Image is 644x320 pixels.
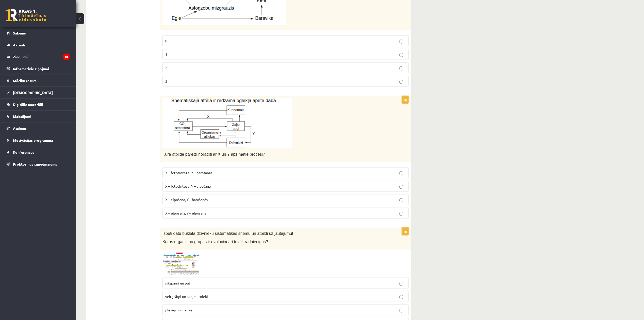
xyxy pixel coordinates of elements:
span: X – fotosintēze, Y – barošanās [165,170,212,175]
span: X – elpošana, Y – elpošana [165,211,206,215]
a: Digitālie materiāli [7,99,70,110]
input: plēsēji un grauzēji [399,309,403,313]
input: X – fotosintēze, Y – elpošana [399,185,403,189]
span: Izpēti datu bukletā dzīvnieku sistemātikas shēmu un atbildi uz jautājumu! [162,231,293,236]
a: Ziņojumi10 [7,51,70,63]
span: 2 [165,65,167,70]
input: veltņtārpi un apaļmutnieki [399,295,403,299]
span: Atzīmes [13,126,27,131]
a: Atzīmes [7,122,70,134]
span: veltņtārpi un apaļmutnieki [165,294,208,299]
input: 2 [399,66,403,70]
span: 0 [165,39,167,43]
a: [DEMOGRAPHIC_DATA] [7,87,70,98]
a: Konferences [7,146,70,158]
span: 3 [165,79,167,83]
legend: Ziņojumi [13,51,70,63]
span: X – fotosintēze, Y – elpošana [165,184,211,188]
input: X – elpošana, Y – barošanās [399,198,403,202]
legend: Maksājumi [13,111,70,122]
span: Konferences [13,150,34,154]
span: Kuras organismu grupas ir evolucionāri tuvāk radniecīgas? [162,240,268,244]
input: sikspārņi un putni [399,282,403,286]
span: 1 [165,52,167,57]
a: Informatīvie ziņojumi [7,63,70,75]
input: 3 [399,80,403,84]
input: X – elpošana, Y – elpošana [399,212,403,216]
span: X – elpošana, Y – barošanās [165,197,208,202]
span: [DEMOGRAPHIC_DATA] [13,90,53,95]
a: Sākums [7,27,70,39]
a: Rīgas 1. Tālmācības vidusskola [6,9,46,22]
a: Aktuāli [7,39,70,51]
input: 0 [399,40,403,44]
span: Digitālie materiāli [13,102,43,107]
span: sikspārņi un putni [165,281,193,285]
span: plēsēji un grauzēji [165,308,194,312]
span: Kurā atbildē pareizi norādīti ar X un Y apzīmētie procesi? [162,152,265,156]
span: Proktoringa izmēģinājums [13,162,57,166]
img: 1.png [162,252,201,275]
i: 10 [63,54,70,60]
a: Motivācijas programma [7,134,70,146]
p: 1p [402,227,409,236]
span: Motivācijas programma [13,138,53,143]
a: Mācību resursi [7,75,70,86]
a: Proktoringa izmēģinājums [7,158,70,170]
legend: Informatīvie ziņojumi [13,63,70,75]
input: 1 [399,53,403,57]
a: Maksājumi [7,111,70,122]
p: 1p [402,96,409,104]
span: Mācību resursi [13,78,38,83]
span: Aktuāli [13,43,25,47]
input: X – fotosintēze, Y – barošanās [399,171,403,175]
img: A diagram of a company AI-generated content may be incorrect. [162,98,292,148]
span: Sākums [13,31,26,35]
